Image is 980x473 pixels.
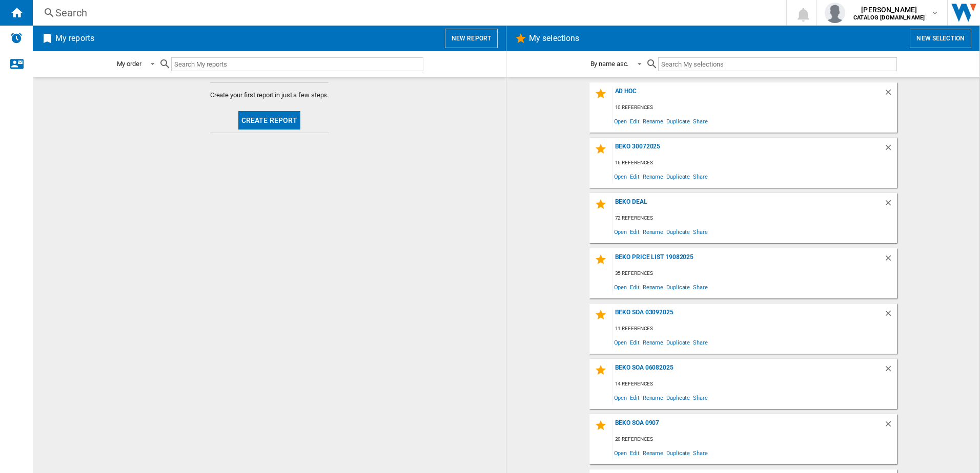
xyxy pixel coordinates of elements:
div: Delete [884,309,897,322]
span: Rename [641,114,665,128]
div: 11 references [612,322,897,335]
div: Delete [884,253,897,267]
span: [PERSON_NAME] [853,5,925,15]
span: Share [691,446,709,460]
div: Delete [884,143,897,157]
span: Share [691,280,709,294]
span: Edit [628,446,641,460]
span: Rename [641,225,665,239]
h2: My reports [53,29,96,48]
input: Search My selections [658,57,896,71]
span: Open [612,446,629,460]
span: Rename [641,280,665,294]
div: 16 references [612,157,897,169]
div: Delete [884,419,897,433]
div: Beko SOA 06082025 [612,364,884,378]
span: Open [612,114,629,128]
span: Edit [628,169,641,183]
span: Share [691,391,709,404]
span: Duplicate [665,391,691,404]
div: My order [117,60,141,68]
div: Beko Price List 19082025 [612,253,884,267]
img: profile.jpg [825,3,845,23]
div: Ad Hoc [612,88,884,101]
span: Duplicate [665,280,691,294]
button: New report [445,29,498,48]
span: Open [612,335,629,349]
span: Duplicate [665,169,691,183]
span: Duplicate [665,114,691,128]
div: 10 references [612,101,897,114]
span: Create your first report in just a few steps. [210,91,329,100]
div: 14 references [612,378,897,391]
span: Edit [628,335,641,349]
div: Delete [884,198,897,212]
div: By name asc. [590,60,629,68]
span: Edit [628,225,641,239]
div: Delete [884,88,897,101]
span: Open [612,169,629,183]
span: Open [612,391,629,404]
img: alerts-logo.svg [10,32,23,44]
input: Search My reports [171,57,423,71]
span: Rename [641,169,665,183]
span: Share [691,169,709,183]
span: Duplicate [665,225,691,239]
span: Edit [628,391,641,404]
span: Share [691,114,709,128]
button: New selection [910,29,971,48]
div: 35 references [612,267,897,280]
span: Share [691,225,709,239]
div: 72 references [612,212,897,225]
span: Edit [628,280,641,294]
span: Open [612,225,629,239]
div: 20 references [612,433,897,446]
div: Beko SOA 03092025 [612,309,884,322]
b: CATALOG [DOMAIN_NAME] [853,14,925,21]
span: Rename [641,446,665,460]
span: Duplicate [665,335,691,349]
h2: My selections [527,29,581,48]
div: Delete [884,364,897,378]
div: Beko SOA 0907 [612,419,884,433]
div: Search [55,6,760,20]
span: Rename [641,391,665,404]
div: Beko 30072025 [612,143,884,157]
div: Beko Deal [612,198,884,212]
span: Duplicate [665,446,691,460]
span: Open [612,280,629,294]
span: Edit [628,114,641,128]
span: Share [691,335,709,349]
button: Create report [238,111,301,130]
span: Rename [641,335,665,349]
